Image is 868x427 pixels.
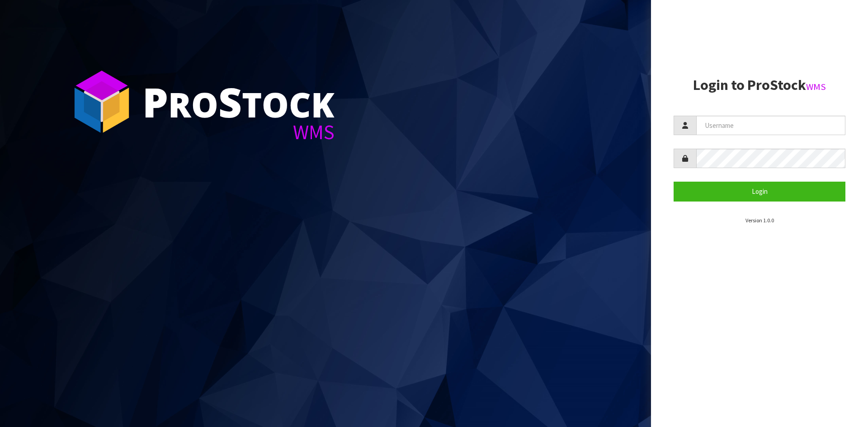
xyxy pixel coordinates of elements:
[806,81,826,93] small: WMS
[696,116,845,135] input: Username
[674,182,845,201] button: Login
[745,217,774,224] small: Version 1.0.0
[142,74,168,129] span: P
[142,81,335,122] div: ro tock
[674,77,845,93] h2: Login to ProStock
[142,122,335,142] div: WMS
[218,74,242,129] span: S
[68,68,136,136] img: ProStock Cube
